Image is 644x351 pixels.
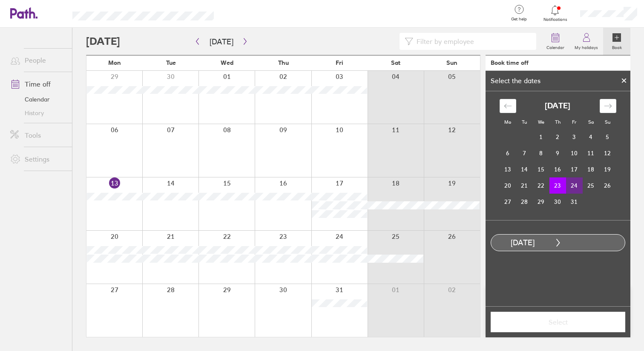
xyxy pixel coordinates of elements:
div: Book time off [491,59,529,66]
small: Sa [588,119,594,125]
div: Move backward to switch to the previous month. [500,99,516,113]
td: Choose Saturday, October 25, 2025 as your check-out date. It’s available. [583,177,599,194]
td: Choose Tuesday, October 21, 2025 as your check-out date. It’s available. [516,177,533,194]
td: Choose Wednesday, October 1, 2025 as your check-out date. It’s available. [533,129,549,145]
small: Mo [504,119,511,125]
td: Choose Friday, October 17, 2025 as your check-out date. It’s available. [566,161,583,177]
td: Choose Saturday, October 4, 2025 as your check-out date. It’s available. [583,129,599,145]
input: Filter by employee [413,33,531,49]
div: Select the dates [486,77,546,84]
td: Choose Sunday, October 19, 2025 as your check-out date. It’s available. [599,161,616,177]
span: Fri [336,59,343,66]
div: Move forward to switch to the next month. [600,99,616,113]
span: Sun [446,59,457,66]
small: Fr [572,119,576,125]
td: Choose Thursday, October 16, 2025 as your check-out date. It’s available. [549,161,566,177]
span: Tue [166,59,176,66]
label: Book [607,43,627,50]
small: We [538,119,544,125]
td: Choose Tuesday, October 7, 2025 as your check-out date. It’s available. [516,145,533,161]
td: Choose Wednesday, October 22, 2025 as your check-out date. It’s available. [533,177,549,194]
span: Mon [108,59,121,66]
td: Choose Friday, October 31, 2025 as your check-out date. It’s available. [566,194,583,210]
a: My holidays [569,28,603,55]
td: Choose Friday, October 3, 2025 as your check-out date. It’s available. [566,129,583,145]
td: Choose Monday, October 27, 2025 as your check-out date. It’s available. [500,194,516,210]
label: My holidays [569,43,603,50]
td: Choose Thursday, October 9, 2025 as your check-out date. It’s available. [549,145,566,161]
td: Choose Wednesday, October 29, 2025 as your check-out date. It’s available. [533,194,549,210]
label: Calendar [541,43,569,50]
td: Choose Sunday, October 12, 2025 as your check-out date. It’s available. [599,145,616,161]
a: People [3,52,72,69]
small: Tu [522,119,527,125]
a: Time off [3,75,72,93]
td: Choose Saturday, October 18, 2025 as your check-out date. It’s available. [583,161,599,177]
a: Settings [3,151,72,168]
td: Choose Sunday, October 26, 2025 as your check-out date. It’s available. [599,177,616,194]
td: Choose Monday, October 20, 2025 as your check-out date. It’s available. [500,177,516,194]
small: Th [555,119,561,125]
a: Tools [3,127,72,144]
span: Sat [391,59,400,66]
td: Choose Thursday, October 2, 2025 as your check-out date. It’s available. [549,129,566,145]
a: Notifications [541,4,569,22]
td: Choose Friday, October 10, 2025 as your check-out date. It’s available. [566,145,583,161]
td: Choose Monday, October 6, 2025 as your check-out date. It’s available. [500,145,516,161]
span: Wed [221,59,233,66]
td: Choose Tuesday, October 28, 2025 as your check-out date. It’s available. [516,194,533,210]
td: Choose Wednesday, October 8, 2025 as your check-out date. It’s available. [533,145,549,161]
td: Choose Thursday, October 30, 2025 as your check-out date. It’s available. [549,194,566,210]
td: Choose Sunday, October 5, 2025 as your check-out date. It’s available. [599,129,616,145]
small: Su [605,119,610,125]
span: Thu [278,59,289,66]
td: Choose Friday, October 24, 2025 as your check-out date. It’s available. [566,177,583,194]
a: Calendar [3,93,72,106]
a: Book [603,28,630,55]
button: [DATE] [203,35,240,49]
span: Get help [505,17,533,22]
td: Choose Saturday, October 11, 2025 as your check-out date. It’s available. [583,145,599,161]
button: Select [491,312,625,332]
div: Calendar [490,91,626,220]
div: [DATE] [491,238,554,247]
td: Choose Wednesday, October 15, 2025 as your check-out date. It’s available. [533,161,549,177]
a: Calendar [541,28,569,55]
strong: [DATE] [545,102,570,110]
span: Select [497,318,619,326]
td: Choose Monday, October 13, 2025 as your check-out date. It’s available. [500,161,516,177]
span: Notifications [541,17,569,22]
a: History [3,106,72,120]
td: Selected as start date. Thursday, October 23, 2025 [549,177,566,194]
td: Choose Tuesday, October 14, 2025 as your check-out date. It’s available. [516,161,533,177]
